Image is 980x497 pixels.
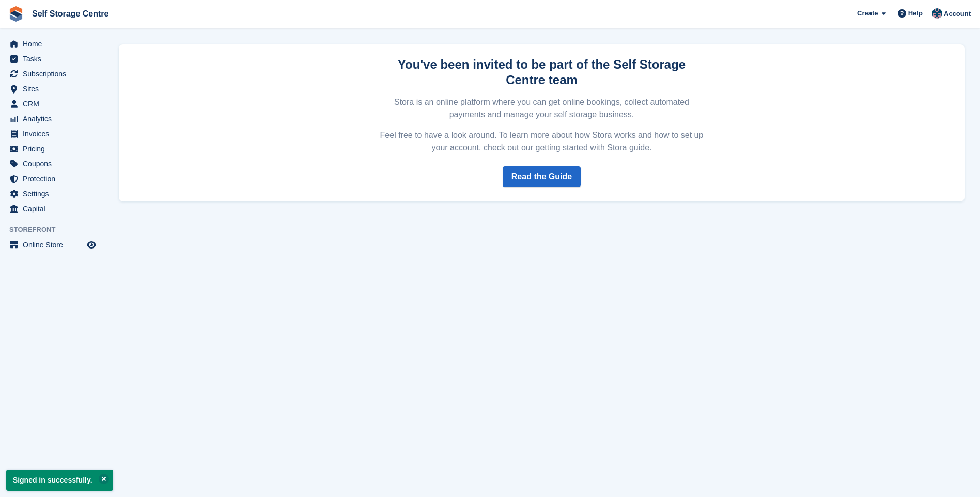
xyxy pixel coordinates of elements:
[398,57,686,87] strong: You've been invited to be part of the Self Storage Centre team
[5,187,98,201] a: menu
[23,238,85,252] span: Online Store
[5,37,98,51] a: menu
[23,187,85,201] span: Settings
[85,239,98,251] a: Preview store
[5,157,98,171] a: menu
[5,172,98,186] a: menu
[23,112,85,126] span: Analytics
[9,225,103,235] span: Storefront
[932,8,942,19] img: Clair Cole
[908,8,923,19] span: Help
[23,172,85,186] span: Protection
[6,470,113,491] p: Signed in successfully.
[23,127,85,141] span: Invoices
[23,82,85,96] span: Sites
[5,67,98,81] a: menu
[5,238,98,252] a: menu
[5,97,98,111] a: menu
[5,127,98,141] a: menu
[23,37,85,51] span: Home
[857,8,878,19] span: Create
[23,157,85,171] span: Coupons
[379,129,705,154] p: Feel free to have a look around. To learn more about how Stora works and how to set up your accou...
[5,82,98,96] a: menu
[5,112,98,126] a: menu
[379,96,705,121] p: Stora is an online platform where you can get online bookings, collect automated payments and man...
[23,52,85,66] span: Tasks
[503,166,581,187] a: Read the Guide
[5,142,98,156] a: menu
[5,52,98,66] a: menu
[944,9,971,19] span: Account
[28,5,113,22] a: Self Storage Centre
[8,6,24,22] img: stora-icon-8386f47178a22dfd0bd8f6a31ec36ba5ce8667c1dd55bd0f319d3a0aa187defe.svg
[23,97,85,111] span: CRM
[23,142,85,156] span: Pricing
[5,201,98,216] a: menu
[23,201,85,216] span: Capital
[23,67,85,81] span: Subscriptions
